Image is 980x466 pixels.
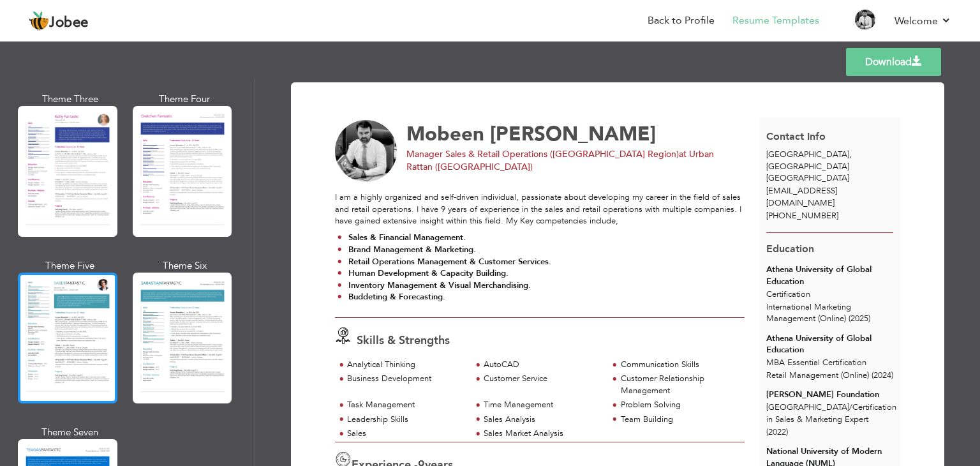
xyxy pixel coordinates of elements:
[621,359,738,371] div: Communication Skills
[347,399,464,411] div: Task Management
[484,373,600,385] div: Customer Service
[347,414,464,426] div: Leadership Skills
[20,426,120,439] div: Theme Seven
[135,259,235,273] div: Theme Six
[732,13,819,28] a: Resume Templates
[347,359,464,371] div: Analytical Thinking
[621,399,738,411] div: Problem Solving
[406,121,484,147] span: Mobeen
[766,301,851,325] span: International Marketing Management (Online)
[484,414,600,426] div: Sales Analysis
[766,264,893,287] div: Athena University of Global Education
[621,414,738,426] div: Team Building
[895,13,951,29] a: Welcome
[406,148,679,160] span: Manager Sales & Retail Operations ([GEOGRAPHIC_DATA] Region)
[335,120,397,183] img: No image
[849,313,870,324] span: (2025)
[406,148,714,173] span: at Urban Rattan ([GEOGRAPHIC_DATA])
[766,149,849,160] span: [GEOGRAPHIC_DATA]
[766,210,838,222] span: [PHONE_NUMBER]
[849,402,852,413] span: /
[872,370,893,381] span: (2024)
[49,16,89,30] span: Jobee
[766,242,814,256] span: Education
[348,244,476,255] strong: Brand Management & Marketing.
[766,402,896,425] span: [GEOGRAPHIC_DATA] Certification in Sales & Marketing Expert
[20,259,120,273] div: Theme Five
[29,11,49,31] img: jobee.io
[484,399,600,411] div: Time Management
[484,428,600,440] div: Sales Market Analysis
[20,93,120,106] div: Theme Three
[849,149,852,160] span: ,
[484,359,600,371] div: AutoCAD
[357,333,450,349] span: Skills & Strengths
[766,389,893,401] div: [PERSON_NAME] Foundation
[621,373,738,396] div: Customer Relationship Management
[348,256,551,267] strong: Retail Operations Management & Customer Services.
[335,192,745,308] div: I am a highly organized and self-driven individual, passionate about developing my career in the ...
[759,149,901,184] div: [GEOGRAPHIC_DATA]
[766,426,788,438] span: (2022)
[490,121,656,147] span: [PERSON_NAME]
[348,280,531,291] strong: Inventory Management & Visual Merchandising.
[766,370,869,381] span: Retail Management (Online)
[855,10,875,30] img: Profile Img
[348,232,466,243] strong: Sales & Financial Management.
[766,333,893,356] div: Athena University of Global Education
[135,93,235,106] div: Theme Four
[347,373,464,385] div: Business Development
[648,13,715,28] a: Back to Profile
[846,48,941,76] a: Download
[347,428,464,440] div: Sales
[766,185,837,209] span: [EMAIL_ADDRESS][DOMAIN_NAME]
[348,291,445,303] strong: Buddeting & Forecasting.
[29,11,89,31] a: Jobee
[348,267,509,279] strong: Human Development & Capacity Building.
[766,289,810,300] span: Certification
[766,357,866,368] span: MBA Essential Certification
[766,130,826,144] span: Contact Info
[766,172,849,184] span: [GEOGRAPHIC_DATA]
